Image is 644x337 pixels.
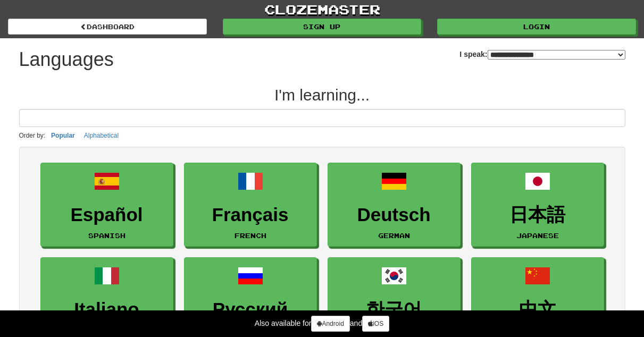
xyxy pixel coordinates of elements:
small: French [235,232,266,239]
select: I speak: [488,50,625,60]
h3: Italiano [46,299,168,320]
h3: Deutsch [333,205,455,225]
a: FrançaisFrench [184,163,317,247]
a: Sign up [223,19,422,35]
small: Spanish [88,232,126,239]
a: Login [437,19,636,35]
h1: Languages [19,49,114,70]
a: dashboard [8,19,207,35]
h3: Русский [190,299,311,320]
h3: 日本語 [477,205,598,225]
h2: I'm learning... [19,86,625,104]
button: Alphabetical [81,130,122,141]
small: Japanese [516,232,559,239]
h3: 中文 [477,299,598,320]
a: Android [311,316,349,332]
a: DeutschGerman [328,163,461,247]
button: Popular [48,130,78,141]
a: EspañolSpanish [40,163,173,247]
h3: Français [190,205,311,225]
a: 日本語Japanese [471,163,604,247]
h3: 한국어 [333,299,455,320]
small: German [378,232,410,239]
small: Order by: [19,132,46,139]
label: I speak: [459,49,625,60]
a: iOS [362,316,389,332]
h3: Español [46,205,168,225]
